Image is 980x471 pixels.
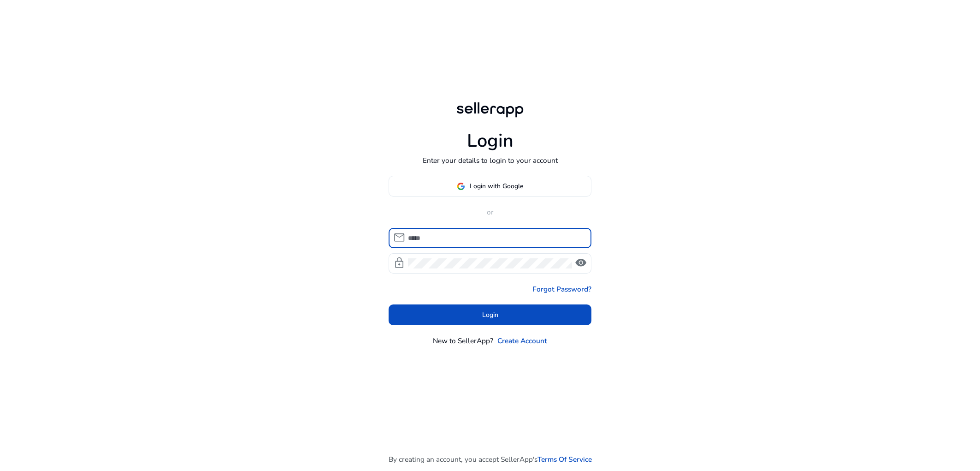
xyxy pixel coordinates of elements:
p: New to SellerApp? [433,335,493,346]
span: Login [482,310,498,320]
span: lock [393,257,405,269]
a: Create Account [497,335,547,346]
p: or [389,207,591,217]
span: visibility [575,257,587,269]
button: Login [389,304,591,325]
button: Login with Google [389,176,591,197]
img: google-logo.svg [457,182,465,191]
span: mail [393,232,405,244]
a: Forgot Password? [532,284,591,294]
span: Login with Google [470,181,523,191]
h1: Login [467,130,514,152]
p: Enter your details to login to your account [423,155,558,166]
a: Terms Of Service [537,454,592,465]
